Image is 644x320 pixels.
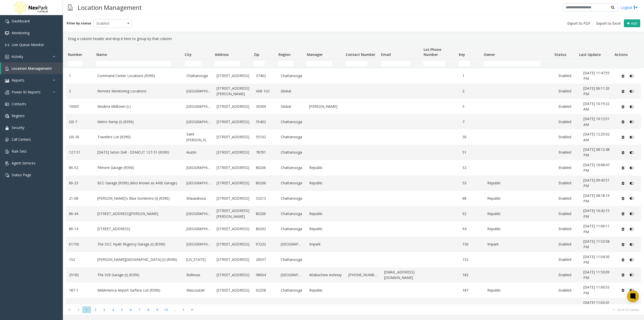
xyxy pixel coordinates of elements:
[91,306,100,313] span: Page 2
[100,306,109,313] span: Page 3
[97,303,180,308] a: The Marq (I) (R390)
[186,272,211,278] a: Bellevue
[583,162,613,173] a: [DATE] 10:08:47 PM
[12,66,52,71] span: Location Management
[69,226,91,232] a: 86-14
[619,194,627,202] button: Delete
[583,270,610,280] span: [DATE] 11:59:09 PM
[424,47,441,57] span: Lot Phone Number
[558,88,577,94] a: Enabled
[69,180,91,186] a: 86-23
[186,257,211,262] a: [US_STATE]
[97,180,180,186] a: BCC Garage (R390) (Also known as ANB Garage)
[1,62,63,74] a: Location Management
[5,150,9,154] img: 'icon'
[97,257,180,262] a: [PERSON_NAME][GEOGRAPHIC_DATA] (I) (R390)
[583,101,613,112] a: [DATE] 10:19:22 AM
[256,196,275,201] a: 53213
[459,61,470,66] input: Key Filter
[627,271,636,279] button: Disable
[69,73,91,79] a: 1
[627,149,636,157] button: Disable
[487,211,552,217] a: Republic
[558,303,577,308] a: Enabled
[5,55,9,59] img: 'icon'
[558,165,577,170] a: Enabled
[256,134,275,140] a: 55102
[484,52,495,57] span: Owner
[552,44,577,59] th: Status
[583,223,613,235] a: [DATE] 11:00:11 PM
[217,303,250,308] a: [STREET_ADDRESS]
[421,59,457,68] td: Lot Phone Number Filter
[565,20,592,27] button: Export to PDF
[594,20,623,27] button: Export to Excel
[558,119,577,125] a: Enabled
[627,256,636,264] button: Disable
[281,134,303,140] a: Chattanooga
[462,272,481,278] a: 182
[462,165,481,170] a: 52
[583,70,613,82] a: [DATE] 11:47:55 PM
[558,150,577,155] a: Enabled
[462,196,481,201] a: 68
[484,61,541,66] input: Owner Filter
[5,102,9,106] img: 'icon'
[5,126,9,130] img: 'icon'
[186,73,211,79] a: Chattanooga
[583,177,613,189] a: [DATE] 09:43:51 PM
[217,104,250,109] a: [STREET_ADDRESS]
[5,19,9,23] img: 'icon'
[583,269,613,281] a: [DATE] 11:59:09 PM
[281,88,303,94] a: Global
[627,102,636,111] button: Disable
[612,44,637,59] th: Actions
[256,104,275,109] a: 30309
[186,211,211,217] a: [GEOGRAPHIC_DATA]
[5,161,9,165] img: 'icon'
[309,226,342,232] a: Republic
[256,165,275,170] a: 80206
[186,288,211,293] a: Mascoutah
[619,72,627,80] button: Delete
[281,288,303,293] a: Chattanooga
[619,179,627,187] button: Delete
[379,59,421,68] td: Email Filter
[462,134,481,140] a: 30
[66,59,94,68] td: Number Filter
[558,104,577,109] a: Enabled
[558,196,577,201] a: Enabled
[627,118,636,126] button: Disable
[459,52,465,57] span: Key
[217,73,250,79] a: [STREET_ADDRESS]
[627,194,636,202] button: Disable
[307,52,323,57] span: Manager
[69,134,91,140] a: I20-30
[179,306,188,313] span: Go to the next page
[487,226,552,232] a: Republic
[558,288,577,293] a: Enabled
[281,150,303,155] a: Chattanooga
[12,78,24,83] span: Reports
[5,90,9,94] img: 'icon'
[583,193,610,203] span: [DATE] 08:18:19 PM
[462,104,481,109] a: 5
[627,210,636,218] button: Disable
[217,272,250,278] a: [STREET_ADDRESS]
[384,269,421,281] a: [EMAIL_ADDRESS][DOMAIN_NAME]
[309,241,342,247] a: Impark
[153,306,162,313] span: Page 9
[281,73,303,79] a: Chattanooga
[97,241,180,247] a: The OCC Hyatt Regency Garage (I) (R390)
[619,164,627,172] button: Delete
[627,72,636,80] button: Disable
[583,224,610,234] span: [DATE] 11:00:11 PM
[69,150,91,155] a: 127-51
[12,42,44,47] span: Live Queue Monitor
[619,87,627,95] button: Delete
[281,196,303,201] a: Chattanooga
[619,133,627,141] button: Delete
[627,240,636,248] button: Disable
[381,61,410,66] input: Email Filter
[619,256,627,264] button: Delete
